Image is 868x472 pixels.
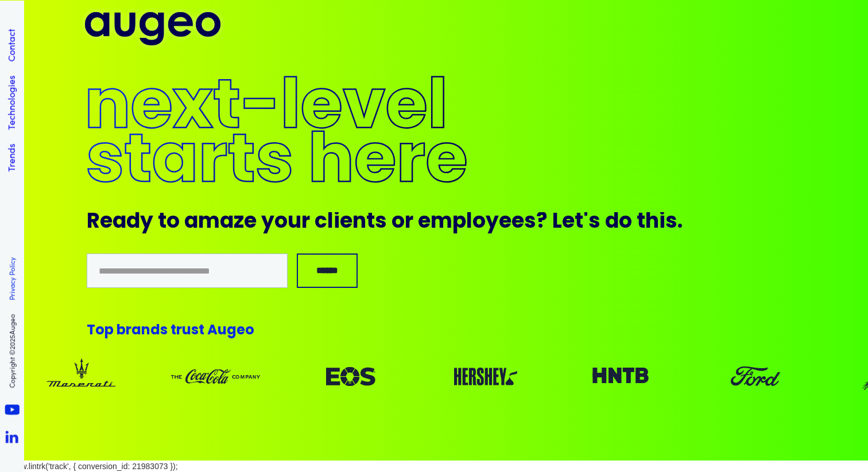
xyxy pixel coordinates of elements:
img: Client logo: Ford [711,358,800,395]
div: s [665,213,677,234]
div: e [511,213,524,234]
div: d [605,213,619,234]
div: e [244,213,257,234]
div: 14 of 14 [576,358,665,395]
div: 12 of 14 [306,358,395,395]
div: t [637,213,645,234]
div: p [452,213,466,234]
div: n [141,324,150,338]
div: p [104,324,114,338]
div: 10 of 14 [36,358,125,395]
div: T [87,324,95,338]
div: r [405,213,413,234]
div: e [100,213,113,234]
div: t [366,213,375,234]
div: y [486,213,499,234]
div: e [237,324,245,338]
div: a [131,324,141,338]
div: R [87,213,100,234]
div: e [418,213,431,234]
img: Client logo: The Coca Cola Company [171,358,260,395]
div: s [588,213,600,234]
div: r [301,213,310,234]
div: 1 of 14 [711,358,800,395]
img: Client logo: Maserati [36,358,125,395]
div: A [207,324,218,338]
div: d [126,213,140,234]
a: Privacy Policy [7,257,17,300]
div: ' [583,213,588,234]
div: t [158,213,166,234]
div: r [176,324,182,338]
div: l [466,213,472,234]
div: z [234,213,244,234]
div: a [113,213,126,234]
div: i [659,213,665,234]
div: o [95,324,104,338]
img: Client logo: Hershey [441,358,530,395]
div: o [472,213,486,234]
div: y [140,213,153,234]
div: c [315,213,327,234]
a: Trends [5,143,17,171]
div: t [170,324,176,338]
div: b [117,324,126,338]
div: ? [536,213,548,234]
div: r [126,324,131,338]
div: u [288,213,301,234]
div: h [645,213,659,234]
div: 13 of 14 [441,358,530,395]
div: d [150,324,160,338]
div: o [245,324,254,338]
div: s [524,213,536,234]
div: . [677,213,683,234]
div: y [261,213,274,234]
form: Email Form 2 [87,253,781,292]
div: o [274,213,288,234]
div: 11 of 14 [171,358,260,395]
div: m [198,213,220,234]
div: t [199,324,204,338]
div: e [340,213,352,234]
p: Copyright © Augeo [7,314,17,388]
img: Augeo logo [78,5,227,52]
div: e [499,213,511,234]
img: Client logo: HNTB [576,358,665,395]
div: n [352,213,366,234]
div: u [218,324,227,338]
div: l [327,213,334,234]
a: Technologies [5,75,17,130]
div: o [166,213,180,234]
div: o [392,213,405,234]
div: m [431,213,452,234]
div: u [182,324,191,338]
div: s [375,213,387,234]
span: 2025 [7,334,17,349]
div: e [562,213,575,234]
img: Client logo: EOS [306,358,395,395]
a: Contact [5,29,17,61]
div: L [552,213,562,234]
div: s [191,324,199,338]
div: a [220,213,234,234]
div: g [227,324,237,338]
div: t [575,213,583,234]
div: o [619,213,632,234]
div: a [184,213,198,234]
div: s [160,324,168,338]
div: i [334,213,340,234]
